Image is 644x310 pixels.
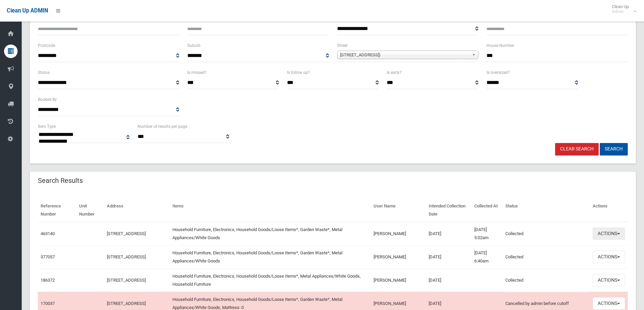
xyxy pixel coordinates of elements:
a: 186372 [41,278,55,283]
label: Status [38,69,50,76]
a: [STREET_ADDRESS] [107,231,146,236]
a: [STREET_ADDRESS] [107,278,146,283]
td: [DATE] 6:40am [472,245,502,269]
a: Clear Search [555,143,599,156]
td: [DATE] [426,222,472,246]
a: [STREET_ADDRESS] [107,301,146,306]
a: [STREET_ADDRESS] [107,254,146,259]
label: Is early? [387,69,402,76]
td: Household Furniture, Electronics, Household Goods/Loose Items*, Garden Waste*, Metal Appliances/W... [170,222,371,246]
small: Admin [612,9,629,14]
th: Intended Collection Date [426,199,472,222]
span: [STREET_ADDRESS]) [340,51,469,59]
label: Is follow up? [287,69,310,76]
label: Street [337,42,348,49]
td: Collected [503,269,590,292]
td: Household Furniture, Electronics, Household Goods/Loose Items*, Garden Waste*, Metal Appliances/W... [170,245,371,269]
button: Actions [593,274,625,286]
th: Reference Number [38,199,76,222]
th: Items [170,199,371,222]
th: Actions [590,199,628,222]
a: 463140 [41,231,55,236]
span: Clean Up ADMIN [7,7,48,14]
th: Status [503,199,590,222]
td: [PERSON_NAME] [371,245,426,269]
label: Booked By [38,96,57,103]
th: Unit Number [76,199,104,222]
td: [DATE] [426,269,472,292]
label: House Number [486,42,514,49]
button: Actions [593,227,625,240]
label: Is oversized? [486,69,510,76]
td: [PERSON_NAME] [371,269,426,292]
th: User Name [371,199,426,222]
button: Actions [593,297,625,310]
label: Number of results per page [138,123,187,130]
label: Is missed? [187,69,207,76]
td: Household Furniture, Electronics, Household Goods/Loose Items*, Metal Appliances/White Goods, Hou... [170,269,371,292]
td: [DATE] [426,245,472,269]
td: Collected [503,245,590,269]
th: Collected At [472,199,502,222]
button: Actions [593,251,625,263]
label: Suburb [187,42,200,49]
a: 170037 [41,301,55,306]
label: Item Type [38,123,56,130]
th: Address [104,199,170,222]
td: [PERSON_NAME] [371,222,426,246]
header: Search Results [30,174,91,187]
span: Clean Up [609,4,636,14]
td: [DATE] 5:02am [472,222,502,246]
button: Search [600,143,628,156]
a: 377057 [41,254,55,259]
label: Postcode [38,42,55,49]
td: Collected [503,222,590,246]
